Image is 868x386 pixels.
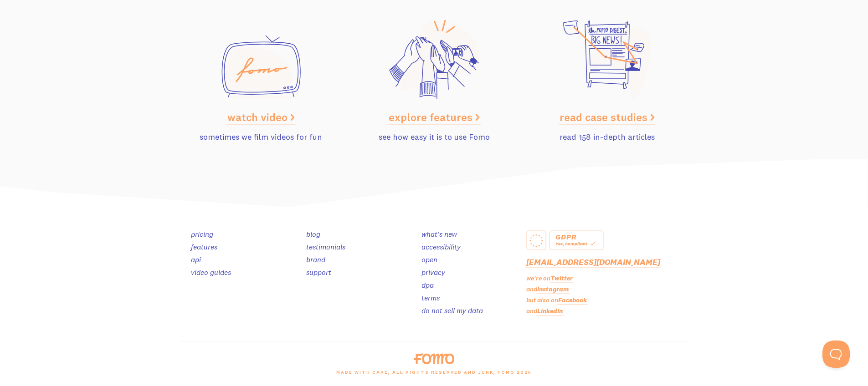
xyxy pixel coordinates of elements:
a: watch video [227,110,295,124]
p: read 158 in-depth articles [526,131,688,143]
a: open [421,255,437,264]
a: Facebook [558,296,587,304]
a: do not sell my data [421,306,483,315]
a: read case studies [560,110,655,124]
iframe: Help Scout Beacon - Open [822,340,850,368]
p: see how easy it is to use Fomo [353,131,515,143]
a: [EMAIL_ADDRESS][DOMAIN_NAME] [526,257,660,267]
a: GDPR Yes, Compliant [549,230,604,250]
img: fomo-logo-orange-8ab935bcb42dfda78e33409a85f7af36b90c658097e6bb5368b87284a318b3da.svg [414,353,454,364]
a: support [306,268,331,277]
a: api [191,255,201,264]
div: made with care, all rights reserved and junk, Fomo 2025 [175,364,694,386]
p: we're on [526,274,688,283]
p: but also on [526,295,688,305]
a: brand [306,255,325,264]
div: GDPR [555,234,597,239]
a: Instagram [537,285,569,293]
a: testimonials [306,242,345,251]
a: blog [306,229,320,239]
div: Yes, Compliant [555,239,597,248]
a: LinkedIn [537,307,563,315]
a: privacy [421,268,445,277]
a: video guides [191,268,231,277]
a: Twitter [550,274,573,282]
a: what's new [421,229,457,239]
a: pricing [191,229,213,239]
a: dpa [421,280,434,289]
a: explore features [389,110,480,124]
p: sometimes we film videos for fun [180,131,342,143]
a: accessibility [421,242,461,251]
a: terms [421,293,440,302]
a: features [191,242,217,251]
p: and [526,306,688,316]
p: and [526,284,688,294]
